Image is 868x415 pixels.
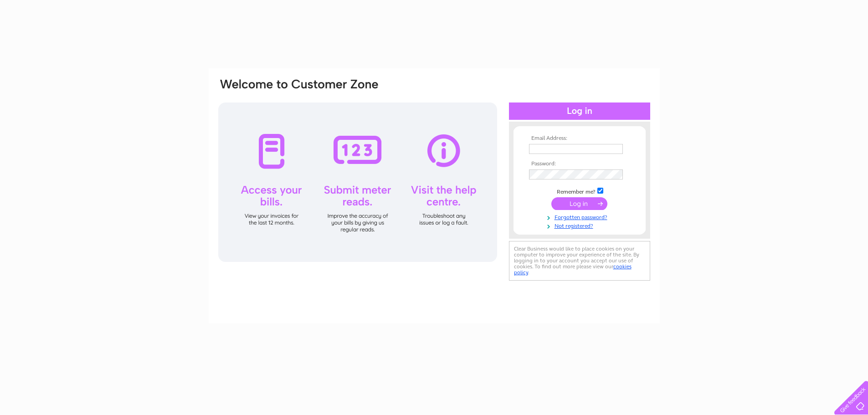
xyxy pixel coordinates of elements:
a: Not registered? [529,221,632,230]
td: Remember me? [527,186,632,195]
th: Email Address: [527,135,632,142]
th: Password: [527,161,632,167]
a: cookies policy [514,263,632,276]
input: Submit [551,197,607,210]
a: Forgotten password? [529,212,632,221]
div: Clear Business would like to place cookies on your computer to improve your experience of the sit... [509,241,650,281]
